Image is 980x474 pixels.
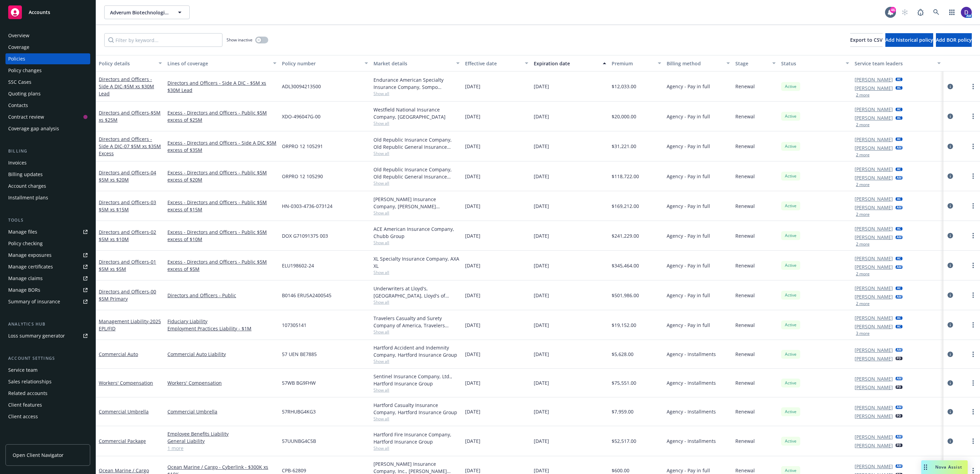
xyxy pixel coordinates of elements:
a: Directors and Officers [99,259,156,272]
span: Renewal [735,113,755,120]
a: circleInformation [946,172,954,180]
span: Agency - Pay in full [667,202,710,210]
div: Hartford Accident and Indemnity Company, Hartford Insurance Group [373,344,460,358]
div: Drag to move [921,460,930,474]
div: Stage [735,60,768,67]
span: Accounts [29,10,50,15]
a: more [969,291,977,299]
a: Excess - Directors and Officers - Public $5M excess of $5M [167,258,276,273]
span: [DATE] [534,143,549,150]
span: Active [784,173,798,179]
span: [DATE] [465,113,480,120]
a: circleInformation [946,350,954,358]
span: [DATE] [465,83,480,90]
img: photo [961,7,972,18]
a: circleInformation [946,261,954,269]
span: Active [784,233,798,239]
a: Account charges [5,181,90,192]
a: circleInformation [946,202,954,210]
a: Directors and Officers - Side A DIC [99,136,161,157]
span: Show all [373,358,460,364]
span: $241,229.00 [612,232,639,239]
a: [PERSON_NAME] [855,76,893,83]
a: Sales relationships [5,376,90,387]
a: more [969,408,977,416]
a: Commercial Umbrella [99,408,149,415]
span: Show all [373,210,460,216]
a: more [969,82,977,91]
button: 2 more [856,302,870,306]
a: Report a Bug [914,5,927,19]
button: Status [778,55,852,71]
a: more [969,437,977,445]
a: more [969,172,977,180]
span: Active [784,322,798,328]
span: Agency - Installments [667,379,716,386]
div: Related accounts [8,388,47,399]
span: [DATE] [465,292,480,299]
a: [PERSON_NAME] [855,136,893,143]
a: Switch app [945,5,959,19]
button: Effective date [462,55,531,71]
a: circleInformation [946,291,954,299]
a: [PERSON_NAME] [855,114,893,121]
a: General Liability [167,437,276,445]
div: Travelers Casualty and Surety Company of America, Travelers Insurance [373,315,460,329]
a: circleInformation [946,379,954,387]
a: Excess - Directors and Officers - Public $5M excess of $25M [167,109,276,123]
a: Manage claims [5,273,90,284]
a: [PERSON_NAME] [855,293,893,300]
span: Show all [373,416,460,422]
span: Agency - Pay in full [667,83,710,90]
a: Manage certificates [5,261,90,272]
div: ACE American Insurance Company, Chubb Group [373,225,460,240]
a: [PERSON_NAME] [855,204,893,211]
span: Nova Assist [935,464,962,470]
a: [PERSON_NAME] [855,384,893,391]
div: Policy number [282,60,360,67]
div: Tools [5,217,90,224]
a: [PERSON_NAME] [855,442,893,449]
span: [DATE] [465,379,480,386]
div: Hartford Casualty Insurance Company, Hartford Insurance Group [373,401,460,416]
div: Policy details [99,60,154,67]
button: 2 more [856,272,870,276]
span: ORPRO 12 105290 [282,173,323,180]
div: Invoices [8,157,27,168]
button: 2 more [856,93,870,97]
a: Client access [5,411,90,422]
a: circleInformation [946,82,954,91]
a: [PERSON_NAME] [855,463,893,470]
a: more [969,321,977,329]
button: 2 more [856,153,870,157]
a: Employment Practices Liability - $1M [167,325,276,332]
a: circleInformation [946,142,954,150]
span: [DATE] [534,262,549,269]
span: Show all [373,180,460,186]
span: Show all [373,91,460,96]
span: ORPRO 12 105291 [282,143,323,150]
span: Renewal [735,143,755,150]
a: [PERSON_NAME] [855,433,893,440]
a: Excess - Directors and Officers - Public $5M excess of $15M [167,199,276,213]
div: Market details [373,60,452,67]
span: Renewal [735,262,755,269]
div: Billing method [667,60,722,67]
a: Summary of insurance [5,296,90,307]
div: Contract review [8,111,44,122]
button: Policy number [279,55,371,71]
a: circleInformation [946,232,954,240]
a: Loss summary generator [5,330,90,341]
div: Contacts [8,100,28,111]
span: - $5M xs $30M Lead [99,83,154,97]
a: Commercial Package [99,438,146,444]
span: [DATE] [534,173,549,180]
span: Adverum Biotechnologies, Inc. [110,9,169,16]
a: Excess - Directors and Officers - Public $5M excess of $20M [167,169,276,183]
a: [PERSON_NAME] [855,255,893,262]
span: Active [784,262,798,268]
span: $31,221.00 [612,143,636,150]
span: DOX G71091375 003 [282,232,328,239]
div: Billing [5,148,90,155]
span: Agency - Pay in full [667,232,710,239]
